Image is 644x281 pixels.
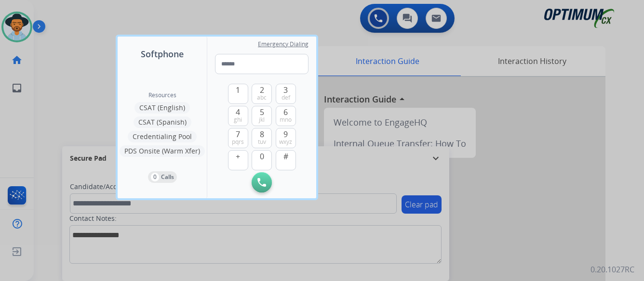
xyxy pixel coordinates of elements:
span: wxyz [279,138,292,146]
button: 2abc [252,84,272,104]
span: 2 [260,84,264,96]
span: 0 [260,151,264,162]
span: Softphone [141,47,184,61]
button: CSAT (Spanish) [134,116,191,128]
button: 0 [252,150,272,170]
span: 4 [236,106,240,118]
span: 9 [283,128,288,140]
button: 3def [276,84,296,104]
button: 9wxyz [276,128,296,148]
button: 5jkl [252,106,272,126]
button: Credentialing Pool [128,131,197,142]
p: Calls [161,173,174,181]
button: + [228,150,248,170]
span: ghi [234,116,242,124]
button: 0Calls [148,171,177,183]
button: 4ghi [228,106,248,126]
button: PDS Onsite (Warm Xfer) [120,145,205,157]
span: # [283,151,288,162]
span: jkl [259,116,265,124]
button: 7pqrs [228,128,248,148]
span: pqrs [232,138,244,146]
span: 5 [260,106,264,118]
button: 6mno [276,106,296,126]
button: 8tuv [252,128,272,148]
span: abc [257,94,267,102]
span: 1 [236,84,240,96]
span: 3 [283,84,288,96]
button: CSAT (English) [134,102,190,114]
span: 6 [283,106,288,118]
button: # [276,150,296,170]
span: + [236,151,240,162]
button: 1 [228,84,248,104]
span: def [282,94,290,102]
p: 0.20.1027RC [590,264,634,275]
span: mno [280,116,292,124]
span: Emergency Dialing [258,40,309,48]
p: 0 [151,173,159,181]
span: 7 [236,128,240,140]
span: Resources [148,91,176,99]
img: call-button [257,178,266,187]
span: 8 [260,128,264,140]
span: tuv [258,138,266,146]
